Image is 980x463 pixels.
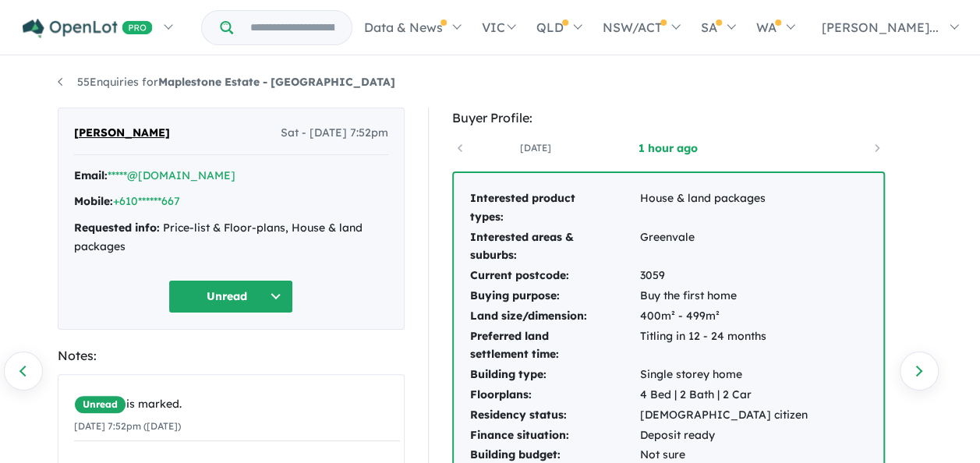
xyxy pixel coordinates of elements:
[74,395,126,414] span: Unread
[58,73,923,92] nav: breadcrumb
[469,228,639,267] td: Interested areas & suburbs:
[469,426,639,446] td: Finance situation:
[74,221,160,235] strong: Requested info:
[469,385,639,405] td: Floorplans:
[74,395,400,414] div: is marked.
[639,426,808,446] td: Deposit ready
[639,306,808,327] td: 400m² - 499m²
[74,420,181,432] small: [DATE] 7:52pm ([DATE])
[469,266,639,286] td: Current postcode:
[469,189,639,228] td: Interested product types:
[639,266,808,286] td: 3059
[639,385,808,405] td: 4 Bed | 2 Bath | 2 Car
[452,108,885,129] div: Buyer Profile:
[58,75,395,89] a: 55Enquiries forMaplestone Estate - [GEOGRAPHIC_DATA]
[639,228,808,267] td: Greenvale
[469,286,639,306] td: Buying purpose:
[469,306,639,327] td: Land size/dimension:
[639,365,808,385] td: Single storey home
[639,286,808,306] td: Buy the first home
[236,11,348,44] input: Try estate name, suburb, builder or developer
[23,19,153,38] img: Openlot PRO Logo White
[74,219,388,256] div: Price-list & Floor-plans, House & land packages
[158,75,395,89] strong: Maplestone Estate - [GEOGRAPHIC_DATA]
[602,140,734,156] a: 1 hour ago
[469,365,639,385] td: Building type:
[168,280,293,313] button: Unread
[281,124,388,143] span: Sat - [DATE] 7:52pm
[74,168,108,182] strong: Email:
[469,405,639,426] td: Residency status:
[639,405,808,426] td: [DEMOGRAPHIC_DATA] citizen
[639,189,808,228] td: House & land packages
[469,327,639,366] td: Preferred land settlement time:
[74,124,170,143] span: [PERSON_NAME]
[822,19,939,35] span: [PERSON_NAME]...
[639,327,808,366] td: Titling in 12 - 24 months
[469,140,602,156] a: [DATE]
[74,194,113,208] strong: Mobile:
[58,345,405,366] div: Notes:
